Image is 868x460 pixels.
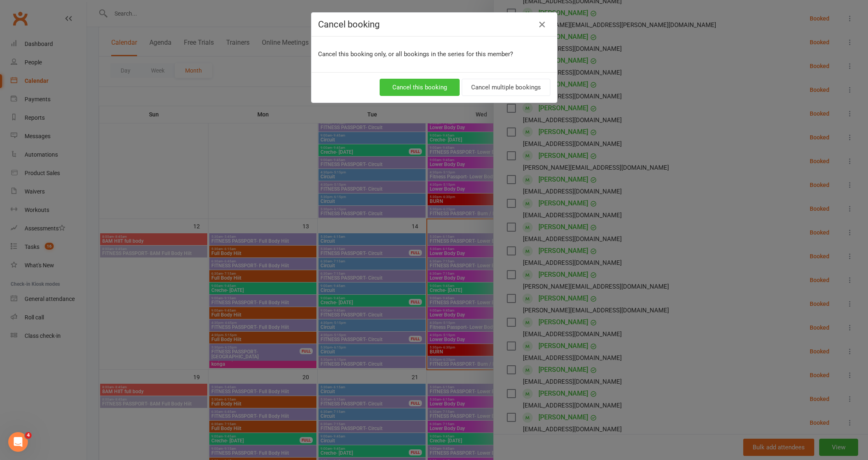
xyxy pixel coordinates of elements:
iframe: Intercom live chat [8,432,28,452]
button: Cancel this booking [380,79,460,96]
button: Cancel multiple bookings [462,79,550,96]
h4: Cancel booking [318,19,550,30]
span: 4 [25,432,32,439]
p: Cancel this booking only, or all bookings in the series for this member? [318,49,550,59]
button: Close [536,18,549,31]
